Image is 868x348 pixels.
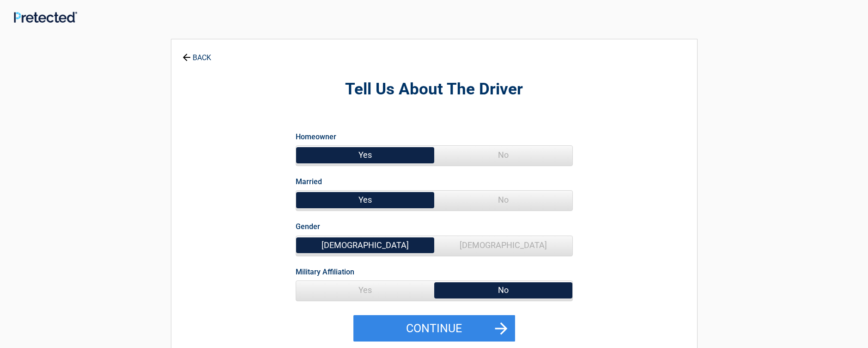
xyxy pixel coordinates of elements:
label: Homeowner [296,130,336,143]
span: No [434,146,572,164]
span: No [434,191,572,209]
img: Main Logo [14,12,77,23]
span: No [434,281,572,299]
label: Married [296,175,322,188]
span: Yes [296,191,434,209]
label: Gender [296,220,320,233]
label: Military Affiliation [296,266,354,278]
span: Yes [296,281,434,299]
a: BACK [181,45,213,62]
button: Continue [353,315,515,342]
span: [DEMOGRAPHIC_DATA] [434,236,572,255]
h2: Tell Us About The Driver [222,79,646,100]
span: [DEMOGRAPHIC_DATA] [296,236,434,255]
span: Yes [296,146,434,164]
